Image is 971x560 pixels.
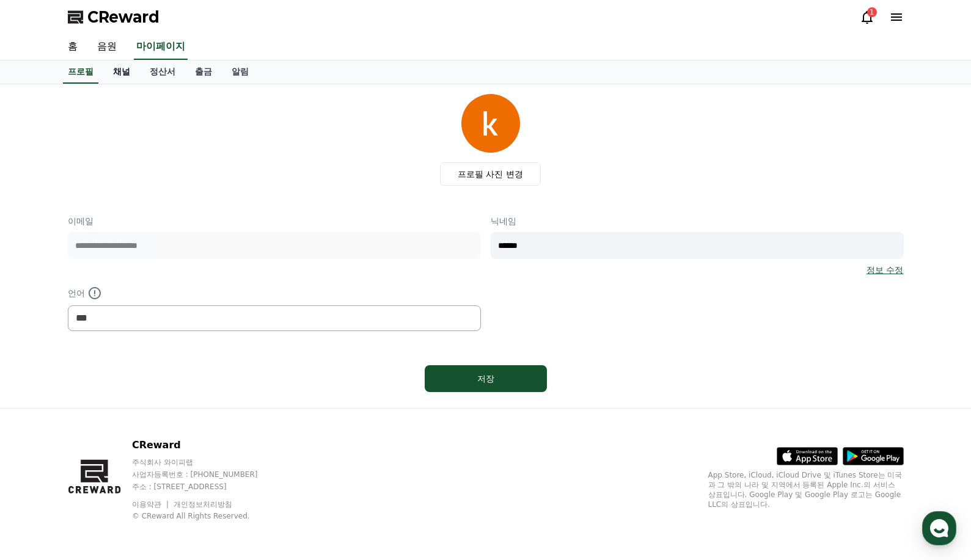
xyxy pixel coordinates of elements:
span: 홈 [38,405,46,415]
a: 마이페이지 [134,34,188,60]
a: 대화 [81,387,158,418]
a: 음원 [87,34,126,60]
p: 주식회사 와이피랩 [132,457,281,467]
p: 주소 : [STREET_ADDRESS] [132,482,281,492]
a: 채널 [103,60,140,84]
p: 닉네임 [491,215,904,227]
span: 대화 [112,406,126,416]
label: 프로필 사진 변경 [440,162,541,186]
p: 이메일 [68,215,481,227]
div: 1 [867,7,877,17]
a: 출금 [185,60,222,84]
p: CReward [132,438,281,453]
span: 설정 [189,405,203,415]
a: 이용약관 [132,500,170,509]
a: 정보 수정 [867,264,903,276]
a: CReward [68,7,159,27]
button: 저장 [425,365,547,392]
a: 알림 [222,60,258,84]
div: 저장 [449,373,522,385]
a: 홈 [58,34,87,60]
p: App Store, iCloud, iCloud Drive 및 iTunes Store는 미국과 그 밖의 나라 및 지역에서 등록된 Apple Inc.의 서비스 상표입니다. Goo... [708,470,904,509]
p: © CReward All Rights Reserved. [132,511,281,521]
span: CReward [87,7,159,27]
a: 1 [860,10,874,24]
a: 설정 [158,387,235,418]
a: 개인정보처리방침 [174,500,232,509]
img: profile_image [461,94,520,153]
p: 언어 [68,286,481,300]
a: 프로필 [63,60,98,84]
p: 사업자등록번호 : [PHONE_NUMBER] [132,470,281,479]
a: 정산서 [140,60,185,84]
a: 홈 [4,387,81,418]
